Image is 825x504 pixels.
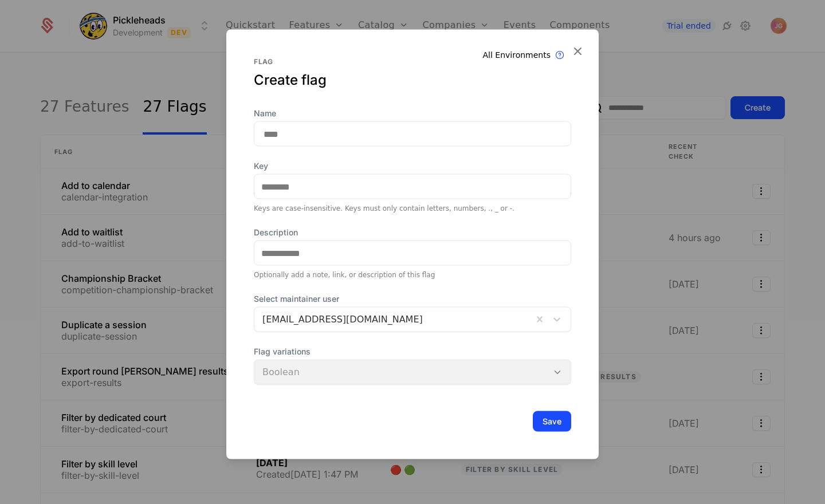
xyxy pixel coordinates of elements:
[254,293,571,305] span: Select maintainer user
[254,108,571,119] label: Name
[254,71,571,89] div: Create flag
[254,204,571,213] div: Keys are case-insensitive. Keys must only contain letters, numbers, ., _ or -.
[533,411,571,432] button: Save
[254,270,571,279] div: Optionally add a note, link, or description of this flag
[254,346,571,357] span: Flag variations
[254,160,571,172] label: Key
[254,57,571,66] div: Flag
[483,49,551,61] div: All Environments
[254,227,571,238] label: Description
